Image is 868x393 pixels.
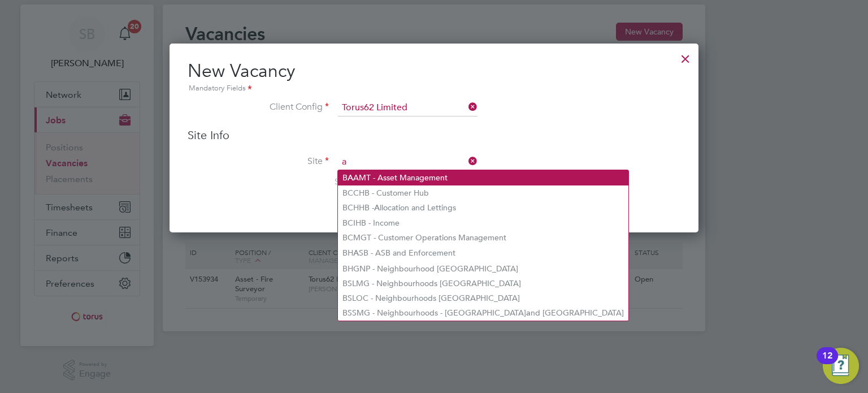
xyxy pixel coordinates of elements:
b: A [374,203,380,213]
label: Client Config [188,101,329,113]
li: BCCHB - Customer Hub [338,185,628,200]
b: A [353,248,359,258]
div: 12 [822,356,832,370]
h2: New Vacancy [188,59,680,96]
input: Search for... [338,100,478,116]
div: Mandatory Fields [188,83,680,95]
h3: Site Info [188,128,680,142]
b: A [348,173,353,183]
label: Site [188,156,329,167]
b: a [435,233,439,243]
li: BSSMG - Neighbourhoods - [GEOGRAPHIC_DATA] nd [GEOGRAPHIC_DATA] [338,305,628,321]
b: a [526,308,531,318]
li: BHGNP - Neighbourhood [GEOGRAPHIC_DATA] [338,261,628,276]
li: BCMGT - Customer Oper tions Management [338,230,628,245]
li: BSLOC - Neighbourhoods [GEOGRAPHIC_DATA] [338,291,628,305]
li: BCHHB - llocation and Lettings [338,200,628,215]
input: Search for... [338,154,478,171]
button: Open Resource Center, 12 new notifications [823,348,859,384]
li: B AMT - Asset Management [338,170,628,185]
span: Search by site name, address or group [335,176,474,187]
li: BH SB - ASB and Enforcement [338,245,628,261]
li: BSLMG - Neighbourhoods [GEOGRAPHIC_DATA] [338,276,628,291]
li: BCIHB - Income [338,215,628,230]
